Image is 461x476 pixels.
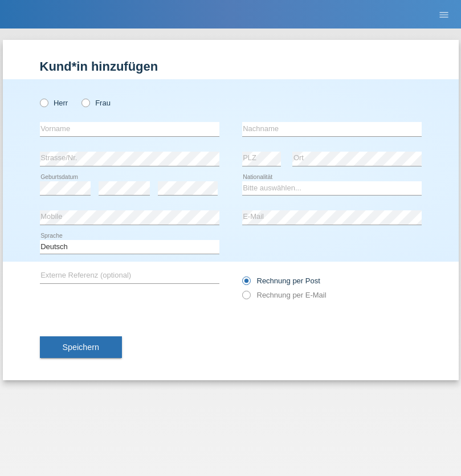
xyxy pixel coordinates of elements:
input: Rechnung per Post [242,276,250,291]
label: Frau [81,99,111,107]
label: Rechnung per Post [242,276,320,285]
input: Rechnung per E-Mail [242,291,250,305]
label: Herr [40,99,68,107]
a: menu [433,11,455,18]
input: Herr [40,99,47,106]
label: Rechnung per E-Mail [242,291,327,299]
input: Frau [81,99,89,106]
span: Speichern [63,343,99,352]
button: Speichern [40,336,122,358]
h1: Kund*in hinzufügen [40,59,422,74]
i: menu [438,9,450,21]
